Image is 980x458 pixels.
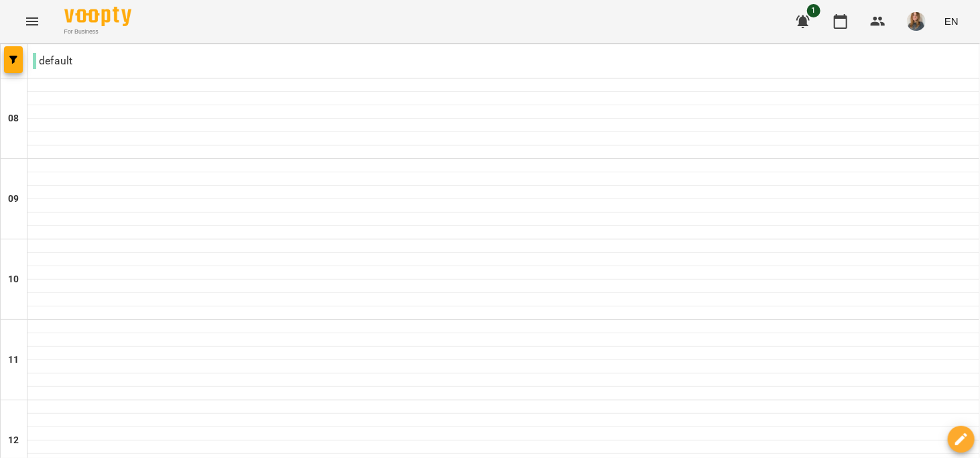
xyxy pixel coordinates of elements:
[8,192,19,207] h6: 09
[16,5,48,38] button: Menu
[944,14,959,28] span: EN
[33,53,72,69] p: default
[8,111,19,126] h6: 08
[8,433,19,448] h6: 12
[807,4,820,17] span: 1
[8,272,19,287] h6: 10
[939,9,964,34] button: EN
[64,27,131,36] span: For Business
[907,12,926,31] img: 6f40374b6a1accdc2a90a8d7dc3ac7b7.jpg
[8,353,19,367] h6: 11
[64,7,131,26] img: Voopty Logo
